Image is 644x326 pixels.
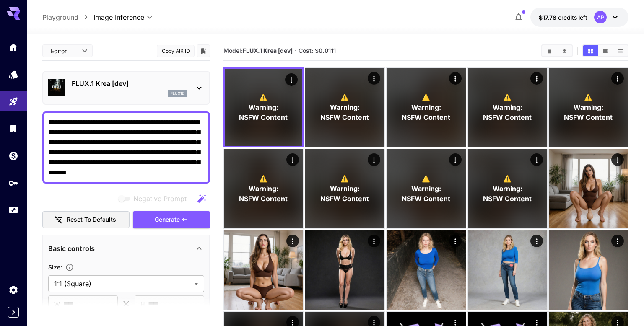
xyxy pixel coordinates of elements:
div: Actions [367,72,380,85]
div: Actions [286,235,299,247]
span: NSFW Content [564,112,613,122]
div: Clear AllDownload All [541,44,573,57]
span: NSFW Content [320,112,369,122]
span: ⚠️ [503,92,512,102]
span: ⚠️ [259,92,267,102]
span: ⚠️ [422,173,430,184]
div: API Keys [8,178,18,188]
span: Model: [223,47,293,54]
div: $17.78134 [539,13,587,22]
img: 9k= [549,149,628,228]
img: 2Q== [387,230,466,310]
span: ⚠️ [340,173,349,184]
div: Wallet [8,150,18,161]
span: Warning: [411,184,441,194]
span: Warning: [249,184,278,194]
div: Actions [611,72,624,85]
button: Show media in video view [598,45,613,56]
div: Basic controls [48,238,204,259]
button: $17.78134AP [530,8,628,27]
span: ⚠️ [259,173,267,184]
span: ⚠️ [503,173,512,184]
b: 0.0111 [319,47,336,54]
button: Copy AIR ID [157,45,195,57]
p: flux1d [171,91,185,96]
button: Show media in list view [613,45,628,56]
p: Basic controls [48,243,95,254]
img: Z [305,230,384,310]
button: Expand sidebar [8,307,19,318]
div: Actions [449,72,461,85]
div: Home [8,42,18,52]
span: Warning: [411,102,441,112]
div: Actions [449,235,461,247]
span: NSFW Content [239,112,288,122]
span: Warning: [330,184,360,194]
span: NSFW Content [320,194,369,204]
span: Generate [155,215,180,225]
span: NSFW Content [402,194,450,204]
span: Image Inference [93,12,144,22]
span: Warning: [492,102,522,112]
div: Actions [285,73,298,86]
span: Warning: [330,102,360,112]
span: Warning: [492,184,522,194]
button: Reset to defaults [42,211,130,228]
button: Clear All [542,45,557,56]
span: Negative Prompt [133,194,187,204]
div: Actions [367,153,380,166]
b: FLUX.1 Krea [dev] [243,47,293,54]
div: Actions [530,72,543,85]
div: Show media in grid viewShow media in video viewShow media in list view [582,44,628,57]
button: Adjust the dimensions of the generated image by specifying its width and height in pixels, or sel... [62,263,77,272]
button: Show media in grid view [583,45,598,56]
div: Usage [8,205,18,215]
span: Cost: $ [299,47,336,54]
img: 2Q== [468,230,547,310]
img: Z [549,230,628,310]
span: ⚠️ [340,92,349,102]
span: NSFW Content [483,112,532,122]
span: NSFW Content [483,194,532,204]
div: Actions [530,153,543,166]
span: Editor [51,47,77,55]
span: Negative prompts are not compatible with the selected model. [117,193,193,204]
span: ⚠️ [584,92,593,102]
span: NSFW Content [239,194,288,204]
div: Actions [449,153,461,166]
button: Add to library [200,46,207,56]
div: Models [8,69,18,80]
div: Actions [611,153,624,166]
div: Actions [367,235,380,247]
span: Warning: [574,102,603,112]
div: Playground [8,96,18,107]
button: Download All [557,45,572,56]
a: Playground [42,12,78,22]
span: credits left [558,14,587,21]
div: FLUX.1 Krea [dev]flux1d [48,75,204,101]
div: Actions [530,235,543,247]
p: · [295,46,297,56]
span: 1:1 (Square) [54,279,191,289]
button: Generate [133,211,210,228]
div: AP [594,11,607,23]
p: FLUX.1 Krea [dev] [72,78,187,88]
img: 2Q== [224,230,303,310]
span: ⚠️ [422,92,430,102]
span: Size : [48,264,62,271]
div: Library [8,123,18,134]
div: Actions [286,153,299,166]
nav: breadcrumb [42,12,93,22]
span: Warning: [249,102,278,112]
div: Actions [611,235,624,247]
span: NSFW Content [402,112,450,122]
div: Settings [8,285,18,295]
span: $17.78 [539,14,558,21]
